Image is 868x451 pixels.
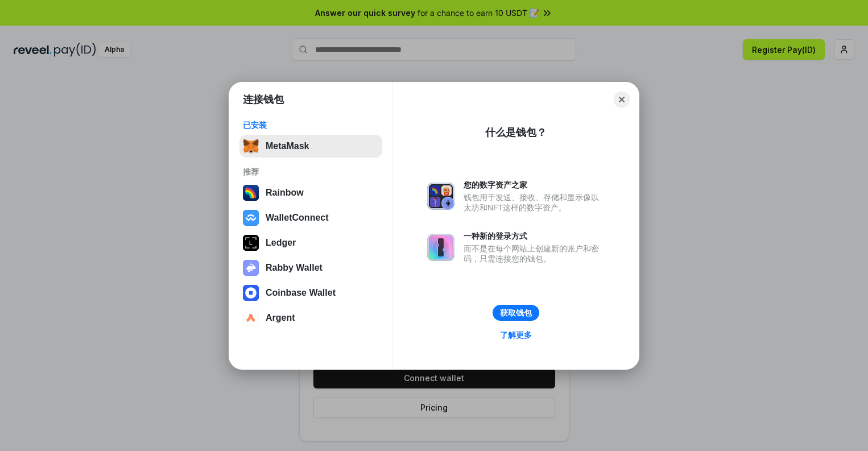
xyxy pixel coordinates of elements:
button: Ledger [239,231,382,254]
div: Rabby Wallet [266,263,323,273]
div: Argent [266,313,295,323]
h1: 连接钱包 [243,93,284,106]
div: MetaMask [266,141,309,151]
div: Rainbow [266,188,304,198]
div: 您的数字资产之家 [464,180,605,190]
div: 推荐 [243,167,379,177]
img: svg+xml,%3Csvg%20xmlns%3D%22http%3A%2F%2Fwww.w3.org%2F2000%2Fsvg%22%20width%3D%2228%22%20height%3... [243,235,259,251]
div: 已安装 [243,120,379,130]
button: Close [614,92,630,107]
div: 什么是钱包？ [485,126,547,139]
img: svg+xml,%3Csvg%20width%3D%2228%22%20height%3D%2228%22%20viewBox%3D%220%200%2028%2028%22%20fill%3D... [243,285,259,301]
button: Argent [239,307,382,329]
div: WalletConnect [266,213,329,223]
img: svg+xml,%3Csvg%20xmlns%3D%22http%3A%2F%2Fwww.w3.org%2F2000%2Fsvg%22%20fill%3D%22none%22%20viewBox... [427,234,454,261]
button: Coinbase Wallet [239,282,382,304]
img: svg+xml,%3Csvg%20width%3D%22120%22%20height%3D%22120%22%20viewBox%3D%220%200%20120%20120%22%20fil... [243,185,259,201]
button: 获取钱包 [493,305,539,321]
img: svg+xml,%3Csvg%20xmlns%3D%22http%3A%2F%2Fwww.w3.org%2F2000%2Fsvg%22%20fill%3D%22none%22%20viewBox... [243,260,259,276]
div: 钱包用于发送、接收、存储和显示像以太坊和NFT这样的数字资产。 [464,192,605,213]
img: svg+xml,%3Csvg%20fill%3D%22none%22%20height%3D%2233%22%20viewBox%3D%220%200%2035%2033%22%20width%... [243,138,259,154]
img: svg+xml,%3Csvg%20width%3D%2228%22%20height%3D%2228%22%20viewBox%3D%220%200%2028%2028%22%20fill%3D... [243,310,259,326]
img: svg+xml,%3Csvg%20width%3D%2228%22%20height%3D%2228%22%20viewBox%3D%220%200%2028%2028%22%20fill%3D... [243,210,259,226]
button: MetaMask [239,135,382,158]
button: WalletConnect [239,206,382,229]
button: Rainbow [239,181,382,204]
div: 而不是在每个网站上创建新的账户和密码，只需连接您的钱包。 [464,243,605,264]
div: 获取钱包 [500,308,532,318]
button: Rabby Wallet [239,256,382,279]
div: 一种新的登录方式 [464,231,605,241]
a: 了解更多 [493,328,539,342]
div: Coinbase Wallet [266,288,336,298]
img: svg+xml,%3Csvg%20xmlns%3D%22http%3A%2F%2Fwww.w3.org%2F2000%2Fsvg%22%20fill%3D%22none%22%20viewBox... [427,183,454,210]
div: Ledger [266,238,296,248]
div: 了解更多 [500,330,532,340]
